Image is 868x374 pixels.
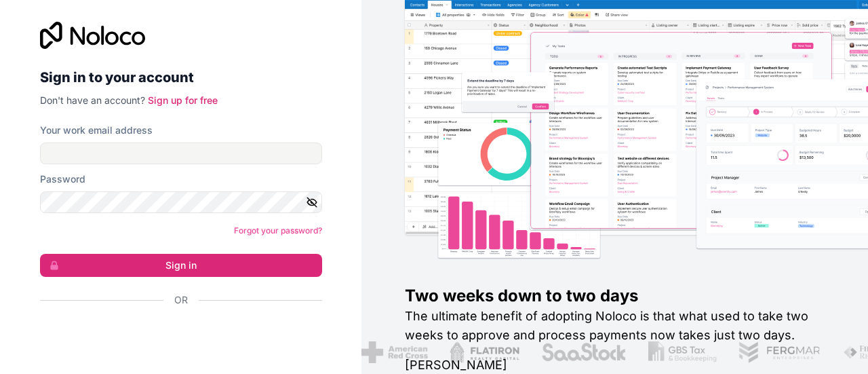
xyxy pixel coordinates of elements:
[40,94,145,106] span: Don't have an account?
[405,307,825,345] h2: The ultimate benefit of adopting Noloco is that what used to take two weeks to approve and proces...
[40,172,85,186] label: Password
[40,143,322,164] input: Email address
[33,322,318,352] iframe: Sign in with Google Button
[361,341,427,363] img: /assets/american-red-cross-BAupjrZR.png
[40,254,322,277] button: Sign in
[148,94,218,106] a: Sign up for free
[40,124,153,137] label: Your work email address
[40,65,322,90] h2: Sign in to your account
[405,285,825,307] h1: Two weeks down to two days
[234,225,322,236] a: Forgot your password?
[174,293,188,307] span: Or
[40,191,322,213] input: Password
